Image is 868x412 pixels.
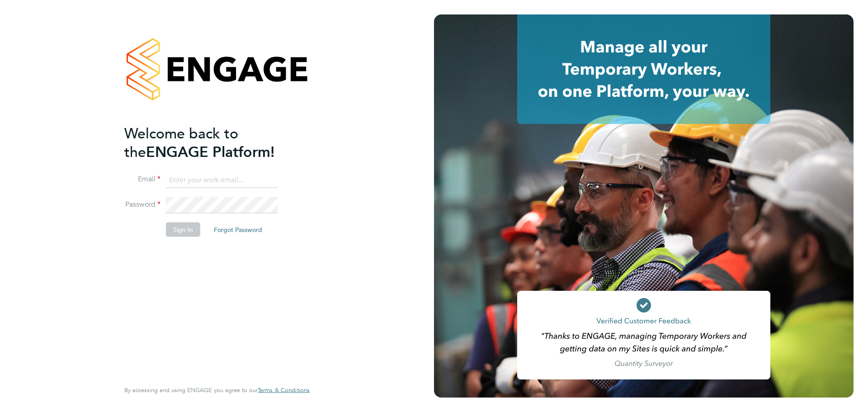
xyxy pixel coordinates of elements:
span: By accessing and using ENGAGE you agree to our [124,386,310,394]
span: Welcome back to the [124,124,238,161]
a: Terms & Conditions [258,387,310,394]
h2: ENGAGE Platform! [124,124,301,161]
span: Terms & Conditions [258,386,310,394]
label: Password [124,200,160,209]
input: Enter your work email... [166,172,278,188]
button: Forgot Password [207,223,269,237]
button: Sign In [166,223,200,237]
label: Email [124,175,160,184]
